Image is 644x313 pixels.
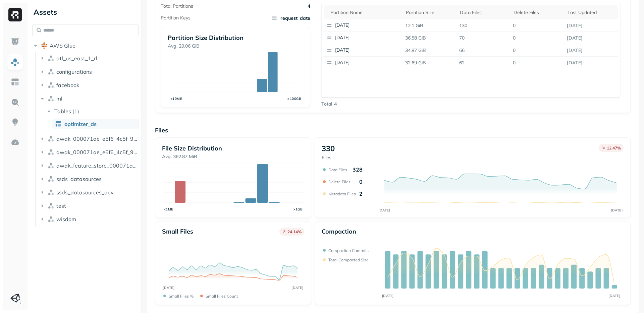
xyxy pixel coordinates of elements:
img: Insights [11,118,19,127]
span: request_date [271,15,310,21]
p: ( 1 ) [72,108,79,115]
p: 70 [457,32,511,44]
button: [DATE] [324,32,403,44]
span: test [56,202,66,209]
p: Partition Keys [161,15,191,21]
p: Sep 7, 2025 [564,32,618,44]
button: test [39,200,139,211]
p: 0 [510,20,564,32]
tspan: [DATE] [608,294,620,298]
img: namespace [48,202,54,209]
button: Tables(1) [46,106,139,117]
p: Small files [162,228,193,235]
p: Small files % [169,294,194,299]
p: 0 [359,178,363,185]
p: [DATE] [335,47,400,54]
span: atl_us_east_1_rl [56,55,97,62]
tspan: [DATE] [611,208,623,212]
p: Files [155,126,631,134]
p: 32.69 GiB [402,57,457,69]
img: table [55,121,62,127]
span: ml [56,95,62,102]
tspan: [DATE] [382,294,394,298]
img: Optimization [11,138,19,147]
img: namespace [48,189,54,196]
img: namespace [48,176,54,182]
p: Sep 5, 2025 [564,57,618,69]
p: Partition Size Distribution [168,34,303,42]
p: 130 [457,20,511,32]
p: [DATE] [335,35,400,41]
tspan: <10MB [170,97,182,101]
p: Compaction commits [328,248,369,253]
img: namespace [48,68,54,75]
p: Files [322,154,335,161]
tspan: [DATE] [163,286,175,290]
p: Total compacted size [328,257,369,262]
tspan: <1MB [164,207,174,211]
p: 34.87 GiB [402,45,457,56]
p: 4 [308,3,310,9]
img: namespace [48,135,54,142]
div: Partition name [330,9,399,16]
img: namespace [48,95,54,102]
tspan: [DATE] [379,208,390,212]
p: Data Files [328,167,347,172]
span: ssds_datasources [56,176,102,182]
p: Total Partitions [161,3,193,9]
p: 62 [457,57,511,69]
span: qwak_000071ae_e5f6_4c5f_97ab_2b533d00d294_analytics_data [56,135,139,142]
img: Ryft [8,8,22,21]
p: Small files count [206,294,238,299]
img: namespace [48,82,54,88]
tspan: >100GB [288,97,302,101]
button: ssds_datasources_dev [39,187,139,198]
span: facebook [56,82,79,88]
button: facebook [39,80,139,90]
p: 24.14 % [287,229,302,234]
p: File Size Distribution [162,144,304,152]
img: Assets [11,58,19,66]
button: qwak_000071ae_e5f6_4c5f_97ab_2b533d00d294_analytics_data_view [39,147,139,158]
button: qwak_000071ae_e5f6_4c5f_97ab_2b533d00d294_analytics_data [39,133,139,144]
p: 12.1 GiB [402,20,457,32]
span: wisdom [56,216,76,223]
button: configurations [39,66,139,77]
span: configurations [56,68,92,75]
span: qwak_000071ae_e5f6_4c5f_97ab_2b533d00d294_analytics_data_view [56,149,139,155]
img: Unity [10,294,20,303]
button: ml [39,93,139,104]
p: Avg. 362.87 MiB [162,153,304,160]
p: 12.47 % [607,145,621,150]
p: Sep 7, 2025 [564,20,618,32]
p: 66 [457,45,511,56]
img: Asset Explorer [11,78,19,86]
p: Metadata Files [328,191,356,196]
button: [DATE] [324,19,403,32]
button: wisdom [39,214,139,225]
div: Assets [32,7,139,17]
div: Last updated [568,9,615,16]
p: 330 [322,144,335,153]
span: optimizer_ds [64,121,97,127]
button: [DATE] [324,57,403,69]
button: AWS Glue [32,40,139,51]
img: namespace [48,149,54,155]
img: Dashboard [11,38,19,46]
div: Partition size [406,9,453,16]
p: Total [321,101,332,107]
img: namespace [48,162,54,169]
p: Avg. 29.06 GiB [168,43,303,49]
div: Delete Files [514,9,561,16]
span: AWS Glue [50,42,75,49]
p: [DATE] [335,59,400,66]
span: Tables [54,108,71,115]
p: 0 [510,32,564,44]
img: namespace [48,55,54,62]
span: qwak_feature_store_000071ae_e5f6_4c5f_97ab_2b533d00d294 [56,162,139,169]
span: ssds_datasources_dev [56,189,114,196]
button: qwak_feature_store_000071ae_e5f6_4c5f_97ab_2b533d00d294 [39,160,139,171]
a: optimizer_ds [52,119,140,129]
tspan: >1GB [293,207,303,211]
div: Data Files [460,9,507,16]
